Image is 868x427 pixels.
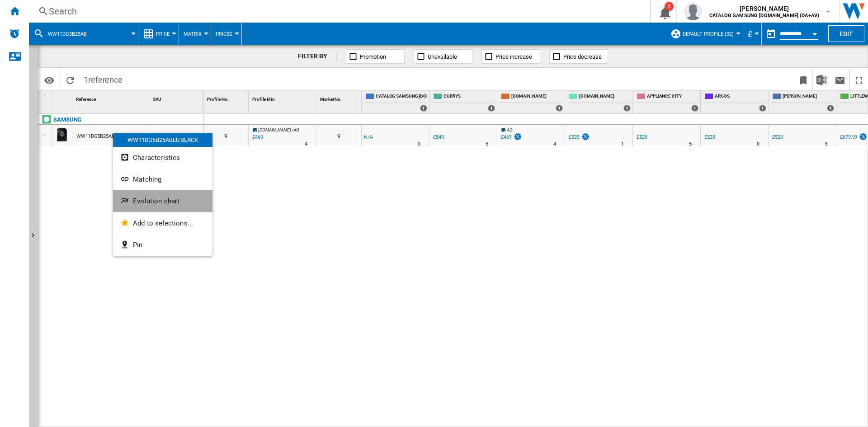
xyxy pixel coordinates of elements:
[133,154,180,162] span: Characteristics
[113,169,212,190] button: Matching
[113,212,212,234] button: Add to selections...
[133,197,179,205] span: Evolution chart
[133,219,193,227] span: Add to selections...
[133,175,161,183] span: Matching
[133,241,142,249] span: Pin
[113,234,212,256] button: Pin...
[113,147,212,169] button: Characteristics
[113,190,212,212] button: Evolution chart
[113,133,212,147] div: WW11DG5B25ABEU BLACK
